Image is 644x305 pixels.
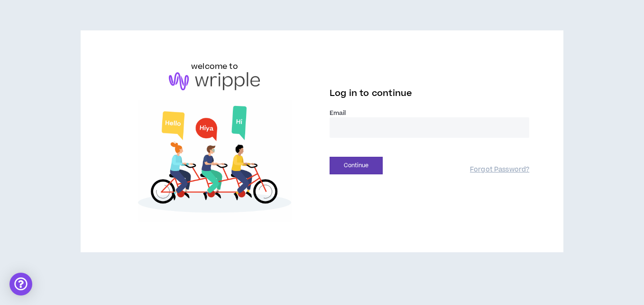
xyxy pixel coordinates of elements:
[169,72,260,90] img: logo-brand.png
[191,61,238,72] h6: welcome to
[9,273,32,295] div: Open Intercom Messenger
[115,100,314,222] img: Welcome to Wripple
[470,165,529,174] a: Forgot Password?
[330,109,529,117] label: Email
[330,157,383,174] button: Continue
[330,87,412,99] span: Log in to continue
